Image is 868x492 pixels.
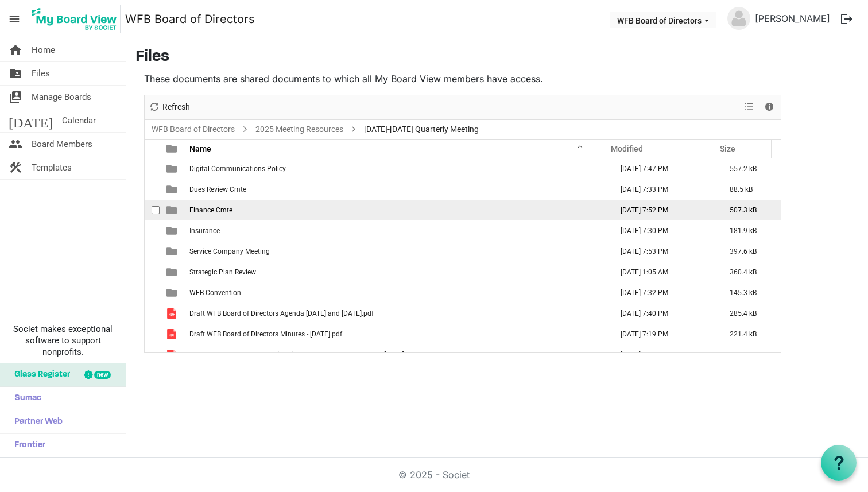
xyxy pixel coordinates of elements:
[727,7,750,30] img: no-profile-picture.svg
[160,220,186,241] td: is template cell column header type
[161,100,191,114] span: Refresh
[186,200,609,220] td: Finance Cmte is template cell column header Name
[186,179,609,200] td: Dues Review Cmte is template cell column header Name
[62,109,96,132] span: Calendar
[609,158,718,179] td: September 12, 2025 7:47 PM column header Modified
[186,303,609,324] td: Draft WFB Board of Directors Agenda 9-18 and 9-19-2025.pdf is template cell column header Name
[160,200,186,220] td: is template cell column header type
[609,262,718,282] td: September 17, 2025 1:05 AM column header Modified
[160,344,186,365] td: is template cell column header type
[160,324,186,344] td: is template cell column header type
[186,158,609,179] td: Digital Communications Policy is template cell column header Name
[762,100,777,114] button: Details
[160,241,186,262] td: is template cell column header type
[32,156,72,179] span: Templates
[759,95,779,119] div: Details
[362,122,481,137] span: [DATE]-[DATE] Quarterly Meeting
[135,48,859,67] h3: Files
[145,95,194,119] div: Refresh
[149,122,237,137] a: WFB Board of Directors
[28,5,125,33] a: My Board View Logo
[718,303,781,324] td: 285.4 kB is template cell column header Size
[9,62,22,85] span: folder_shared
[186,241,609,262] td: Service Company Meeting is template cell column header Name
[186,344,609,365] td: WFB Board of Directors Special Video Conf Mtg Draft Minutes - 8-19-2025.pdf is template cell colu...
[147,100,192,114] button: Refresh
[32,86,91,109] span: Manage Boards
[160,282,186,303] td: is template cell column header type
[718,220,781,241] td: 181.9 kB is template cell column header Size
[189,144,211,153] span: Name
[9,86,22,109] span: switch_account
[718,344,781,365] td: 205.7 kB is template cell column header Size
[28,5,121,33] img: My Board View Logo
[160,158,186,179] td: is template cell column header type
[9,38,22,61] span: home
[186,220,609,241] td: Insurance is template cell column header Name
[609,282,718,303] td: September 12, 2025 7:32 PM column header Modified
[609,303,718,324] td: September 16, 2025 7:40 PM column header Modified
[145,282,160,303] td: checkbox
[742,100,756,114] button: View dropdownbutton
[718,241,781,262] td: 397.6 kB is template cell column header Size
[189,247,270,255] span: Service Company Meeting
[9,410,63,433] span: Partner Web
[9,156,22,179] span: construction
[32,62,50,85] span: Files
[160,303,186,324] td: is template cell column header type
[189,330,342,338] span: Draft WFB Board of Directors Minutes - [DATE].pdf
[611,144,643,153] span: Modified
[609,324,718,344] td: September 12, 2025 7:19 PM column header Modified
[145,324,160,344] td: checkbox
[145,220,160,241] td: checkbox
[9,109,53,132] span: [DATE]
[189,309,374,317] span: Draft WFB Board of Directors Agenda [DATE] and [DATE].pdf
[740,95,759,119] div: View
[186,262,609,282] td: Strategic Plan Review is template cell column header Name
[5,323,121,358] span: Societ makes exceptional software to support nonprofits.
[145,303,160,324] td: checkbox
[253,122,346,137] a: 2025 Meeting Resources
[145,200,160,220] td: checkbox
[125,7,255,30] a: WFB Board of Directors
[9,434,45,457] span: Frontier
[145,344,160,365] td: checkbox
[32,133,92,156] span: Board Members
[145,158,160,179] td: checkbox
[718,200,781,220] td: 507.3 kB is template cell column header Size
[720,144,735,153] span: Size
[189,227,220,235] span: Insurance
[145,262,160,282] td: checkbox
[718,158,781,179] td: 557.2 kB is template cell column header Size
[9,363,70,386] span: Glass Register
[160,179,186,200] td: is template cell column header type
[9,387,41,410] span: Sumac
[609,344,718,365] td: September 12, 2025 7:19 PM column header Modified
[718,179,781,200] td: 88.5 kB is template cell column header Size
[610,12,716,28] button: WFB Board of Directors dropdownbutton
[398,469,470,481] a: © 2025 - Societ
[609,200,718,220] td: September 12, 2025 7:52 PM column header Modified
[718,282,781,303] td: 145.3 kB is template cell column header Size
[189,351,416,359] span: WFB Board of Directors Special Video Conf Mtg Draft Minutes - [DATE].pdf
[144,72,781,86] p: These documents are shared documents to which all My Board View members have access.
[609,241,718,262] td: September 12, 2025 7:53 PM column header Modified
[145,179,160,200] td: checkbox
[718,262,781,282] td: 360.4 kB is template cell column header Size
[186,282,609,303] td: WFB Convention is template cell column header Name
[189,185,246,193] span: Dues Review Cmte
[609,220,718,241] td: September 12, 2025 7:30 PM column header Modified
[189,206,232,214] span: Finance Cmte
[189,289,241,297] span: WFB Convention
[835,7,859,31] button: logout
[609,179,718,200] td: September 12, 2025 7:33 PM column header Modified
[9,133,22,156] span: people
[186,324,609,344] td: Draft WFB Board of Directors Minutes - 7-29-2025.pdf is template cell column header Name
[145,241,160,262] td: checkbox
[189,165,286,173] span: Digital Communications Policy
[750,7,835,30] a: [PERSON_NAME]
[718,324,781,344] td: 221.4 kB is template cell column header Size
[160,262,186,282] td: is template cell column header type
[3,8,25,30] span: menu
[189,268,256,276] span: Strategic Plan Review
